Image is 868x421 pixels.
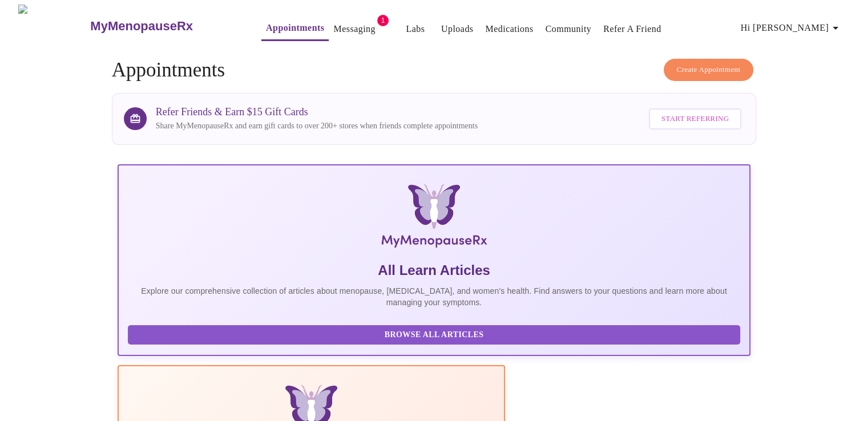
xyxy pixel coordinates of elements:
span: Browse All Articles [139,328,729,342]
button: Refer a Friend [599,18,666,41]
img: MyMenopauseRx Logo [18,5,89,47]
a: Medications [485,21,533,37]
h3: Refer Friends & Earn $15 Gift Cards [156,106,478,118]
h5: All Learn Articles [128,261,741,280]
button: Community [541,18,596,41]
button: Hi [PERSON_NAME] [736,17,847,39]
span: Hi [PERSON_NAME] [741,20,842,36]
a: Appointments [266,20,324,36]
a: Labs [406,21,425,37]
button: Uploads [437,18,478,41]
a: Start Referring [646,103,744,135]
a: Community [546,21,592,37]
button: Start Referring [649,108,741,129]
button: Appointments [261,17,329,41]
a: Browse All Articles [128,329,744,339]
img: MyMenopauseRx Logo [223,184,645,252]
span: Start Referring [661,112,729,126]
a: MyMenopauseRx [89,6,239,46]
button: Labs [397,18,434,41]
a: Refer a Friend [603,21,661,37]
button: Medications [481,18,538,41]
button: Messaging [329,18,380,41]
h3: MyMenopauseRx [90,19,193,34]
a: Messaging [333,21,375,37]
button: Create Appointment [664,59,754,81]
button: Browse All Articles [128,325,741,345]
span: 1 [377,15,389,26]
h4: Appointments [112,59,757,82]
a: Uploads [441,21,474,37]
p: Explore our comprehensive collection of articles about menopause, [MEDICAL_DATA], and women's hea... [128,285,741,308]
p: Share MyMenopauseRx and earn gift cards to over 200+ stores when friends complete appointments [156,120,478,132]
span: Create Appointment [677,63,741,76]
